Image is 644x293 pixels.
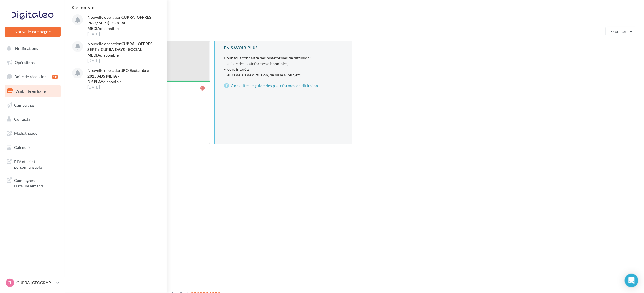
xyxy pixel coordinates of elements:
button: Nouvelle campagne [5,27,61,37]
li: - la liste des plateformes disponibles, [224,61,344,67]
div: Visibilité en ligne [72,9,637,18]
button: Exporter [606,27,636,36]
span: CL [8,280,12,286]
button: Notifications [3,42,59,54]
a: Médiathèque [3,127,62,139]
span: Campagnes DataOnDemand [14,177,58,189]
a: Campagnes DataOnDemand [3,174,62,191]
a: Visibilité en ligne [3,85,62,97]
div: 1 point de vente [72,29,603,34]
p: CUPRA [GEOGRAPHIC_DATA] [16,280,54,286]
span: Médiathèque [14,131,37,136]
div: 18 [52,75,58,79]
div: En savoir plus [224,45,344,51]
span: PLV et print personnalisable [14,158,58,170]
li: - leurs délais de diffusion, de mise à jour, etc. [224,72,344,78]
a: Boîte de réception18 [3,70,62,83]
span: Boîte de réception [14,74,47,79]
span: Notifications [15,46,38,51]
span: Opérations [15,60,35,65]
a: CL CUPRA [GEOGRAPHIC_DATA] [5,277,61,288]
a: Campagnes [3,99,62,111]
span: Campagnes [14,102,35,107]
p: Pour tout connaître des plateformes de diffusion : [224,55,344,78]
span: Calendrier [14,145,33,150]
span: Visibilité en ligne [15,89,46,93]
li: - leurs intérêts, [224,67,344,72]
span: Exporter [610,29,627,34]
a: PLV et print personnalisable [3,155,62,172]
div: Open Intercom Messenger [625,274,638,287]
a: Opérations [3,57,62,69]
a: Contacts [3,113,62,125]
a: Calendrier [3,142,62,153]
span: Contacts [14,117,30,121]
a: Consulter le guide des plateformes de diffusion [224,82,344,89]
